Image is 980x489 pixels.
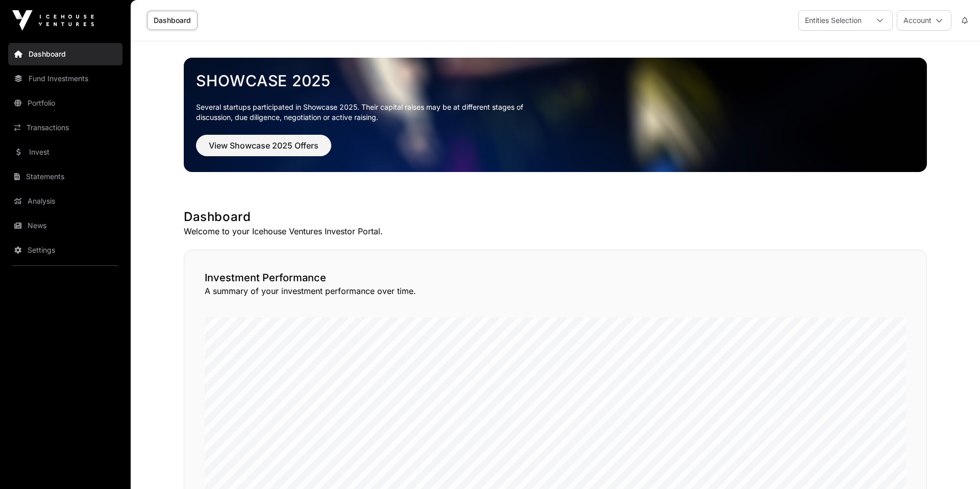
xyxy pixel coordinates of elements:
[799,11,868,30] div: Entities Selection
[209,139,318,152] span: View Showcase 2025 Offers
[196,135,331,156] button: View Showcase 2025 Offers
[8,92,122,114] a: Portfolio
[196,145,331,155] a: View Showcase 2025 Offers
[8,43,122,65] a: Dashboard
[8,165,122,188] a: Statements
[12,10,94,31] img: Icehouse Ventures Logo
[897,10,951,31] button: Account
[8,116,122,139] a: Transactions
[147,11,198,30] a: Dashboard
[184,225,927,237] p: Welcome to your Icehouse Ventures Investor Portal.
[8,239,122,261] a: Settings
[205,271,906,285] h2: Investment Performance
[8,214,122,237] a: News
[184,58,927,172] img: Showcase 2025
[8,190,122,212] a: Analysis
[8,67,122,90] a: Fund Investments
[205,285,906,297] p: A summary of your investment performance over time.
[196,102,539,123] p: Several startups participated in Showcase 2025. Their capital raises may be at different stages o...
[196,71,915,90] a: Showcase 2025
[184,209,927,225] h1: Dashboard
[8,141,122,163] a: Invest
